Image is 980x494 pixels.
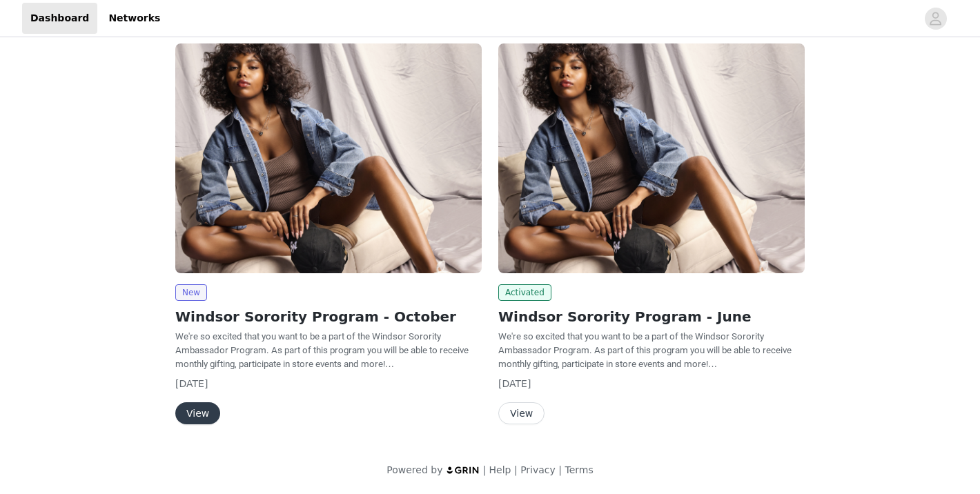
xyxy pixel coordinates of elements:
[489,464,511,475] a: Help
[558,464,562,475] span: |
[520,464,556,475] a: Privacy
[498,43,805,273] img: Windsor
[175,402,220,424] button: View
[175,306,482,327] h2: Windsor Sorority Program - October
[498,284,551,301] span: Activated
[514,464,518,475] span: |
[498,306,805,327] h2: Windsor Sorority Program - June
[498,378,531,389] span: [DATE]
[498,402,545,424] button: View
[175,43,482,273] img: Windsor
[498,331,792,369] span: We're so excited that you want to be a part of the Windsor Sorority Ambassador Program. As part o...
[175,331,469,369] span: We're so excited that you want to be a part of the Windsor Sorority Ambassador Program. As part o...
[386,464,442,475] span: Powered by
[929,8,942,30] div: avatar
[100,3,168,34] a: Networks
[498,408,545,419] a: View
[483,464,487,475] span: |
[175,408,220,419] a: View
[175,284,207,301] span: New
[565,464,593,475] a: Terms
[175,378,208,389] span: [DATE]
[446,466,480,475] img: logo
[22,3,97,34] a: Dashboard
